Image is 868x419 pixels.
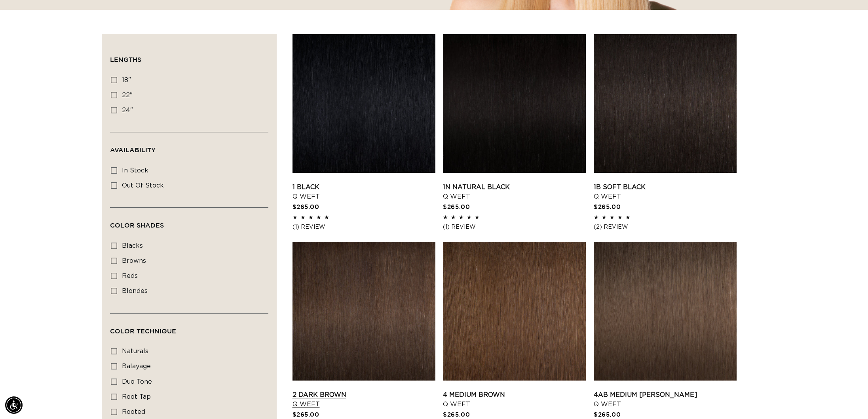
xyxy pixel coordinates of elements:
span: 22" [122,92,133,98]
span: blondes [122,288,148,294]
summary: Color Shades (0 selected) [110,208,268,236]
span: balayage [122,363,151,369]
a: 1B Soft Black Q Weft [594,182,737,201]
span: Out of stock [122,182,164,189]
span: 18" [122,77,131,83]
summary: Availability (0 selected) [110,132,268,161]
a: 4AB Medium [PERSON_NAME] Q Weft [594,390,737,409]
span: blacks [122,243,143,249]
span: 24" [122,107,133,113]
span: browns [122,258,146,264]
span: Color Technique [110,327,176,335]
span: rooted [122,409,145,415]
a: 1 Black Q Weft [292,182,435,201]
span: Color Shades [110,222,164,229]
span: reds [122,273,138,279]
a: 4 Medium Brown Q Weft [443,390,586,409]
span: duo tone [122,379,152,385]
summary: Color Technique (0 selected) [110,314,268,342]
span: Lengths [110,56,141,63]
span: In stock [122,167,148,174]
span: Availability [110,146,156,153]
span: naturals [122,348,148,354]
a: 1N Natural Black Q Weft [443,182,586,201]
a: 2 Dark Brown Q Weft [292,390,435,409]
summary: Lengths (0 selected) [110,42,268,71]
span: root tap [122,394,151,400]
div: Accessibility Menu [5,396,23,414]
